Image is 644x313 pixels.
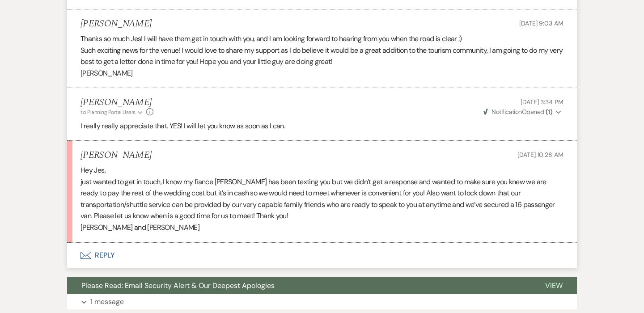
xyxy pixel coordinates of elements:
[80,222,563,233] p: [PERSON_NAME] and [PERSON_NAME]
[80,150,152,161] h5: [PERSON_NAME]
[521,98,563,106] span: [DATE] 3:34 PM
[90,296,124,308] p: 1 message
[80,176,563,222] p: just wanted to get in touch, I know my fiance [PERSON_NAME] has been texting you but we didn’t ge...
[80,18,152,30] h5: [PERSON_NAME]
[546,108,552,116] strong: ( 1 )
[482,107,563,117] button: NotificationOpened (1)
[80,33,563,45] p: Thanks so much Jes! I will have them get in touch with you, and I am looking forward to hearing f...
[80,109,136,116] span: to: Planning Portal Users
[80,108,144,116] button: to: Planning Portal Users
[80,165,563,176] p: Hey Jes,
[519,19,563,27] span: [DATE] 9:03 AM
[80,45,563,68] p: Such exciting news for the venue! I would love to share my support as I do believe it would be a ...
[67,243,577,268] button: Reply
[80,120,563,132] p: I really really appreciate that. YES! I will let you know as soon as I can.
[483,108,552,116] span: Opened
[531,277,577,294] button: View
[80,68,563,79] p: [PERSON_NAME]
[517,151,563,159] span: [DATE] 10:28 AM
[545,281,563,290] span: View
[67,294,577,309] button: 1 message
[491,108,521,116] span: Notification
[80,97,153,108] h5: [PERSON_NAME]
[81,281,275,290] span: Please Read: Email Security Alert & Our Deepest Apologies
[67,277,531,294] button: Please Read: Email Security Alert & Our Deepest Apologies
